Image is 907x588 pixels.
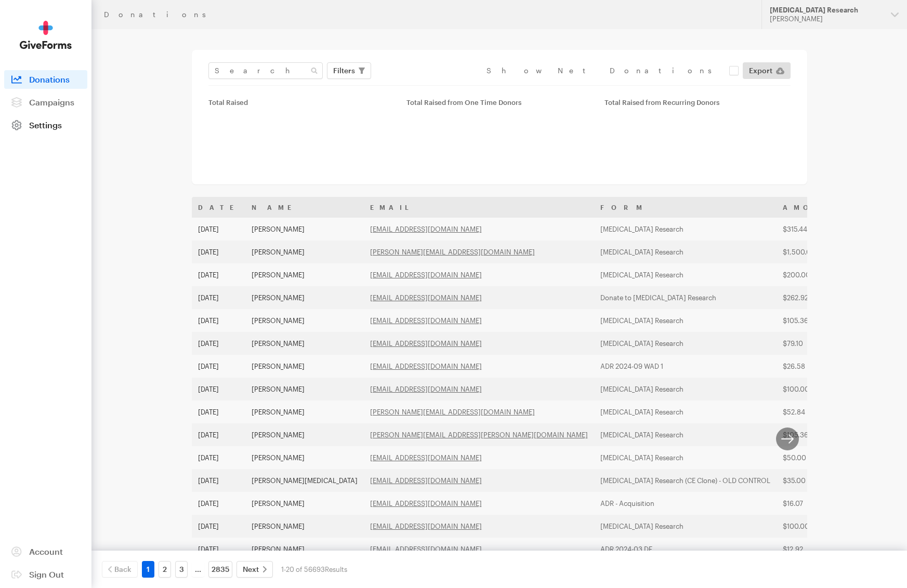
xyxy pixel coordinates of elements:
[370,545,482,553] a: [EMAIL_ADDRESS][DOMAIN_NAME]
[777,332,861,355] td: $79.10
[245,400,364,423] td: [PERSON_NAME]
[245,446,364,469] td: [PERSON_NAME]
[327,62,371,79] button: Filters
[333,64,355,77] span: Filters
[192,355,245,378] td: [DATE]
[192,469,245,492] td: [DATE]
[192,332,245,355] td: [DATE]
[594,197,777,218] th: Form
[594,538,777,560] td: ADR 2024-03 DF
[243,563,259,576] span: Next
[29,546,63,556] span: Account
[29,569,64,579] span: Sign Out
[245,538,364,560] td: [PERSON_NAME]
[370,316,482,325] a: [EMAIL_ADDRESS][DOMAIN_NAME]
[594,309,777,332] td: [MEDICAL_DATA] Research
[594,492,777,515] td: ADR - Acquisition
[245,332,364,355] td: [PERSON_NAME]
[192,446,245,469] td: [DATE]
[777,400,861,423] td: $52.84
[594,423,777,446] td: [MEDICAL_DATA] Research
[20,21,72,49] img: GiveForms
[4,93,87,112] a: Campaigns
[192,240,245,263] td: [DATE]
[4,542,87,561] a: Account
[770,15,883,23] div: [PERSON_NAME]
[245,286,364,309] td: [PERSON_NAME]
[370,385,482,393] a: [EMAIL_ADDRESS][DOMAIN_NAME]
[777,446,861,469] td: $50.00
[364,197,594,218] th: Email
[777,240,861,263] td: $1,500.00
[192,378,245,400] td: [DATE]
[245,263,364,286] td: [PERSON_NAME]
[236,561,273,578] a: Next
[192,218,245,240] td: [DATE]
[192,309,245,332] td: [DATE]
[29,74,70,84] span: Donations
[594,378,777,400] td: [MEDICAL_DATA] Research
[594,286,777,309] td: Donate to [MEDICAL_DATA] Research
[29,120,62,130] span: Settings
[245,423,364,446] td: [PERSON_NAME]
[4,116,87,135] a: Settings
[192,286,245,309] td: [DATE]
[594,263,777,286] td: [MEDICAL_DATA] Research
[208,561,232,578] a: 2835
[777,378,861,400] td: $100.00
[245,378,364,400] td: [PERSON_NAME]
[208,62,323,79] input: Search Name & Email
[192,492,245,515] td: [DATE]
[245,515,364,538] td: [PERSON_NAME]
[192,538,245,560] td: [DATE]
[370,499,482,507] a: [EMAIL_ADDRESS][DOMAIN_NAME]
[406,98,592,106] div: Total Raised from One Time Donors
[245,469,364,492] td: [PERSON_NAME][MEDICAL_DATA]
[777,197,861,218] th: Amount
[245,355,364,378] td: [PERSON_NAME]
[777,355,861,378] td: $26.58
[159,561,171,578] a: 2
[208,98,394,106] div: Total Raised
[175,561,188,578] a: 3
[777,263,861,286] td: $200.00
[594,240,777,263] td: [MEDICAL_DATA] Research
[245,218,364,240] td: [PERSON_NAME]
[4,565,87,584] a: Sign Out
[245,309,364,332] td: [PERSON_NAME]
[245,197,364,218] th: Name
[749,64,772,77] span: Export
[777,492,861,515] td: $16.07
[777,469,861,492] td: $35.00
[594,400,777,423] td: [MEDICAL_DATA] Research
[743,62,791,79] a: Export
[4,70,87,89] a: Donations
[281,561,347,578] div: 1-20 of 56693
[370,293,482,302] a: [EMAIL_ADDRESS][DOMAIN_NAME]
[777,218,861,240] td: $315.44
[370,225,482,233] a: [EMAIL_ADDRESS][DOMAIN_NAME]
[370,522,482,530] a: [EMAIL_ADDRESS][DOMAIN_NAME]
[604,98,790,106] div: Total Raised from Recurring Donors
[192,400,245,423] td: [DATE]
[192,423,245,446] td: [DATE]
[325,565,347,573] span: Results
[777,286,861,309] td: $262.92
[370,431,588,439] a: [PERSON_NAME][EMAIL_ADDRESS][PERSON_NAME][DOMAIN_NAME]
[770,6,883,15] div: [MEDICAL_DATA] Research
[245,492,364,515] td: [PERSON_NAME]
[370,408,535,416] a: [PERSON_NAME][EMAIL_ADDRESS][DOMAIN_NAME]
[594,515,777,538] td: [MEDICAL_DATA] Research
[594,355,777,378] td: ADR 2024-09 WAD 1
[594,218,777,240] td: [MEDICAL_DATA] Research
[370,339,482,348] a: [EMAIL_ADDRESS][DOMAIN_NAME]
[777,515,861,538] td: $100.00
[370,476,482,485] a: [EMAIL_ADDRESS][DOMAIN_NAME]
[777,538,861,560] td: $12.92
[192,263,245,286] td: [DATE]
[192,197,245,218] th: Date
[370,271,482,279] a: [EMAIL_ADDRESS][DOMAIN_NAME]
[192,515,245,538] td: [DATE]
[594,332,777,355] td: [MEDICAL_DATA] Research
[370,248,535,256] a: [PERSON_NAME][EMAIL_ADDRESS][DOMAIN_NAME]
